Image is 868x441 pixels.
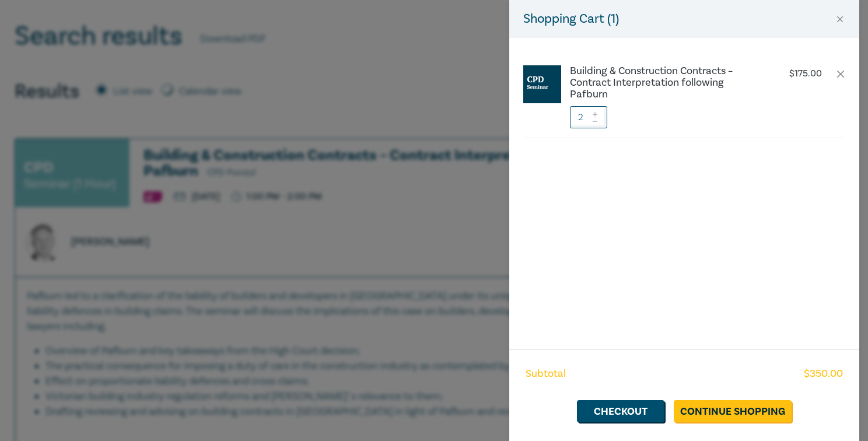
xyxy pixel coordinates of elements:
[570,65,764,100] a: Building & Construction Contracts – Contract Interpretation following Pafburn
[835,14,845,24] button: Close
[570,106,607,128] input: 1
[523,65,561,103] img: CPD%20Seminar.jpg
[674,400,792,422] a: Continue Shopping
[577,400,664,422] a: Checkout
[523,9,619,29] h5: Shopping Cart ( 1 )
[789,68,822,79] p: $ 175.00
[526,366,566,381] span: Subtotal
[804,366,843,381] span: $ 350.00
